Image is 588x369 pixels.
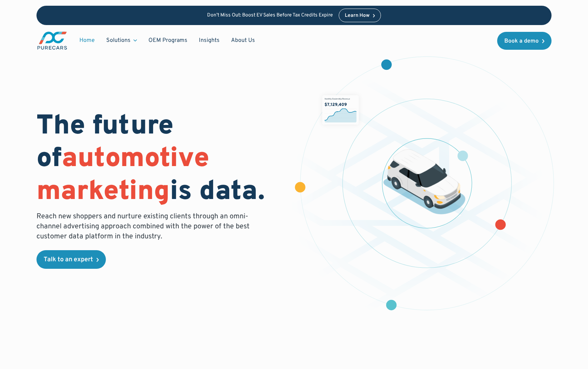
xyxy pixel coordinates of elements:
[106,37,131,44] div: Solutions
[207,13,333,19] p: Don’t Miss Out: Boost EV Sales Before Tax Credits Expire
[225,34,261,47] a: About Us
[193,34,225,47] a: Insights
[383,149,466,214] img: illustration of a vehicle
[143,34,193,47] a: OEM Programs
[36,250,106,269] a: Talk to an expert
[339,9,381,22] a: Learn How
[44,257,93,263] div: Talk to an expert
[36,31,68,50] img: purecars logo
[504,38,539,44] div: Book a demo
[36,212,254,242] p: Reach new shoppers and nurture existing clients through an omni-channel advertising approach comb...
[36,111,285,209] h1: The future of is data.
[74,34,101,47] a: Home
[101,34,143,47] div: Solutions
[345,13,369,18] div: Learn How
[497,32,552,50] a: Book a demo
[322,95,359,125] img: chart showing monthly dealership revenue of $7m
[36,31,68,50] a: main
[36,142,209,209] span: automotive marketing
